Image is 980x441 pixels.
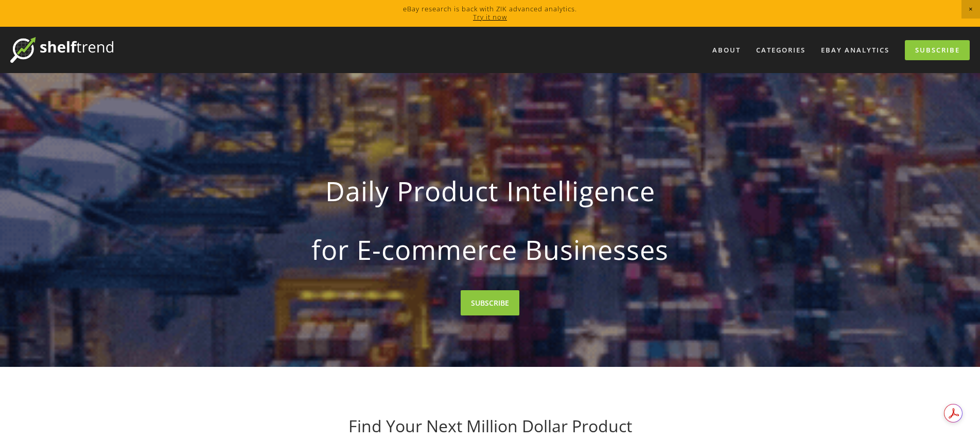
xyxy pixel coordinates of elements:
strong: Daily Product Intelligence [260,167,720,215]
strong: for E-commerce Businesses [260,225,720,274]
a: Subscribe [905,40,970,60]
a: About [706,42,747,59]
a: Try it now [473,12,507,22]
a: eBay Analytics [814,42,896,59]
a: SUBSCRIBE [461,290,519,315]
img: ShelfTrend [10,37,113,63]
div: Categories [749,42,812,59]
h1: Find Your Next Million Dollar Product [244,416,736,436]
